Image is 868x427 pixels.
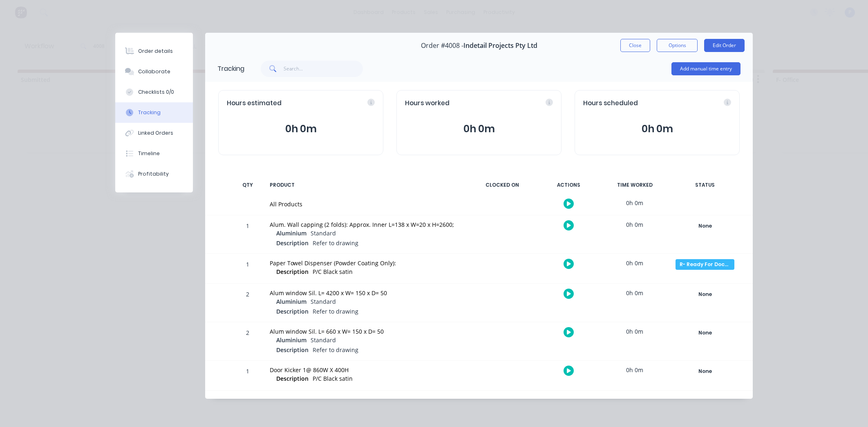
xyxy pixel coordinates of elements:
[276,297,306,306] span: Aluminium
[138,88,174,96] div: Checklists 0/0
[676,259,734,270] div: R- Ready For Docket
[276,307,309,316] span: Description
[313,268,353,276] span: P/C Black satin
[138,129,173,137] div: Linked Orders
[115,102,193,123] button: Tracking
[313,239,358,247] span: Refer to drawing
[227,99,282,108] span: Hours estimated
[115,82,193,102] button: Checklists 0/0
[276,229,306,237] span: Aluminium
[675,259,735,270] button: R- Ready For Docket
[313,375,353,382] span: P/C Black satin
[311,298,336,305] span: Standard
[270,200,462,208] div: All Products
[265,176,467,194] div: PRODUCT
[583,99,638,108] span: Hours scheduled
[235,217,260,253] div: 1
[270,327,462,336] div: Alum window Sil. L= 660 x W= 150 x D= 50
[115,164,193,184] button: Profitability
[276,239,309,247] span: Description
[671,62,740,75] button: Add manual time entry
[276,336,306,344] span: Aluminium
[676,289,734,300] div: None
[138,47,173,55] div: Order details
[217,64,244,74] div: Tracking
[276,374,309,383] span: Description
[463,42,537,50] span: Indetail Projects Pty Ltd
[704,39,745,52] button: Edit Order
[676,221,734,231] div: None
[227,121,375,137] button: 0h 0m
[235,362,260,390] div: 1
[138,109,161,116] div: Tracking
[405,99,450,108] span: Hours worked
[270,289,462,297] div: Alum window Sil. L= 4200 x W= 150 x D= 50
[670,176,740,194] div: STATUS
[604,361,665,379] div: 0h 0m
[604,176,665,194] div: TIME WORKED
[235,176,260,194] div: QTY
[538,176,599,194] div: ACTIONS
[235,255,260,283] div: 1
[676,366,734,377] div: None
[657,39,698,52] button: Options
[235,323,260,360] div: 2
[675,220,735,232] button: None
[284,61,363,77] input: Search...
[604,254,665,272] div: 0h 0m
[604,215,665,234] div: 0h 0m
[313,346,358,354] span: Refer to drawing
[620,39,650,52] button: Close
[115,61,193,82] button: Collaborate
[138,170,169,178] div: Profitability
[138,68,170,75] div: Collaborate
[235,285,260,322] div: 2
[604,194,665,212] div: 0h 0m
[313,307,358,315] span: Refer to drawing
[311,229,336,237] span: Standard
[604,322,665,341] div: 0h 0m
[676,328,734,338] div: None
[675,327,735,339] button: None
[115,123,193,143] button: Linked Orders
[115,143,193,164] button: Timeline
[421,42,463,50] span: Order #4008 -
[138,150,160,157] div: Timeline
[311,336,336,344] span: Standard
[405,121,553,137] button: 0h 0m
[270,259,462,267] div: Paper Towel Dispenser (Powder Coating Only):
[276,346,309,354] span: Description
[604,284,665,302] div: 0h 0m
[472,176,533,194] div: CLOCKED ON
[270,220,462,229] div: Alum. Wall capping (2 folds): Approx. Inner L=138 x W=20 x H=2600;
[583,121,731,137] button: 0h 0m
[276,267,309,276] span: Description
[675,366,735,377] button: None
[270,366,462,374] div: Door Kicker 1@ 860W X 400H
[115,41,193,61] button: Order details
[675,289,735,300] button: None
